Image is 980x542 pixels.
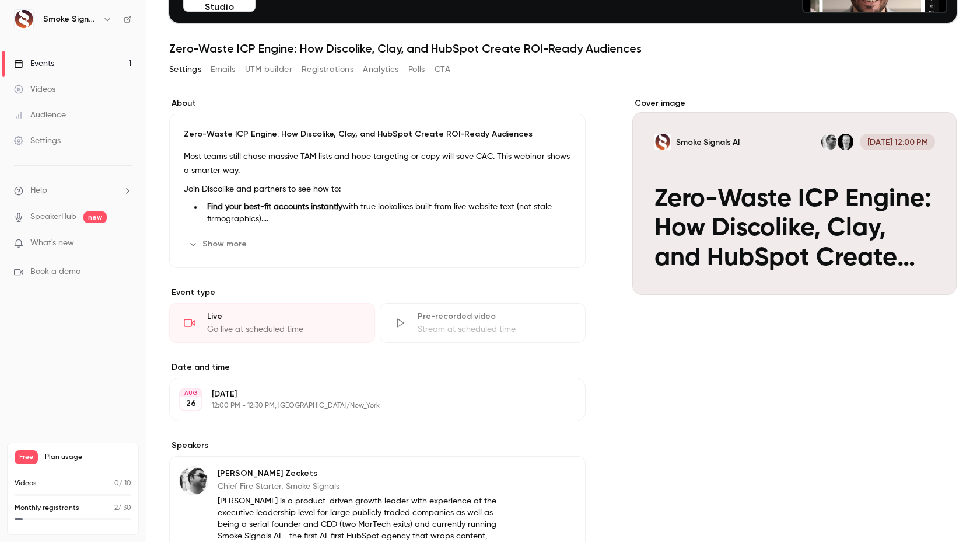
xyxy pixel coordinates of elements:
p: Most teams still chase massive TAM lists and hope targeting or copy will save CAC. This webinar s... [184,150,571,178]
div: Audience [14,109,66,121]
p: 26 [186,398,196,409]
a: SpeakerHub [30,211,76,223]
p: 12:00 PM - 12:30 PM, [GEOGRAPHIC_DATA]/New_York [212,401,524,411]
section: Cover image [632,98,957,295]
div: Videos [14,84,55,95]
span: 2 [114,505,118,512]
div: Live [207,311,360,322]
div: Pre-recorded videoStream at scheduled time [380,303,586,343]
label: Cover image [632,98,957,109]
p: Videos [15,478,37,489]
label: About [169,98,586,109]
button: UTM builder [245,60,292,79]
p: Chief Fire Starter, Smoke Signals [218,481,510,492]
p: [DATE] [212,388,524,400]
img: Nick Zeckets [180,467,208,495]
h1: Zero-Waste ICP Engine: How Discolike, Clay, and HubSpot Create ROI-Ready Audiences [169,41,957,55]
span: What's new [30,237,74,249]
button: Analytics [363,60,399,79]
p: Zero-Waste ICP Engine: How Discolike, Clay, and HubSpot Create ROI-Ready Audiences [184,128,571,140]
p: / 10 [114,478,131,489]
button: Registrations [302,60,353,79]
li: help-dropdown-opener [14,185,132,197]
div: AUG [180,389,201,397]
h6: Smoke Signals AI [43,13,98,25]
img: Smoke Signals AI [15,10,33,29]
p: Monthly registrants [15,503,79,513]
p: Join Discolike and partners to see how to: [184,182,571,196]
div: Stream at scheduled time [418,324,571,335]
button: Settings [169,60,201,79]
span: 0 [114,480,119,487]
label: Date and time [169,362,586,373]
span: new [83,211,107,223]
button: CTA [435,60,450,79]
p: [PERSON_NAME] Zeckets [218,468,510,480]
span: Book a demo [30,266,80,278]
div: Events [14,58,54,70]
div: Settings [14,135,61,147]
strong: Find your best-fit accounts instantly [207,203,342,211]
span: Plan usage [45,453,131,462]
li: with true lookalikes built from live website text (not stale firmographics). [202,201,571,225]
span: Help [30,185,47,197]
button: Polls [408,60,425,79]
p: Event type [169,287,586,298]
div: LiveGo live at scheduled time [169,303,375,343]
label: Speakers [169,440,586,451]
p: / 30 [114,503,131,513]
button: Show more [184,235,254,253]
div: Go live at scheduled time [207,324,360,335]
span: Free [15,450,38,464]
div: Pre-recorded video [418,311,571,322]
button: Emails [211,60,235,79]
